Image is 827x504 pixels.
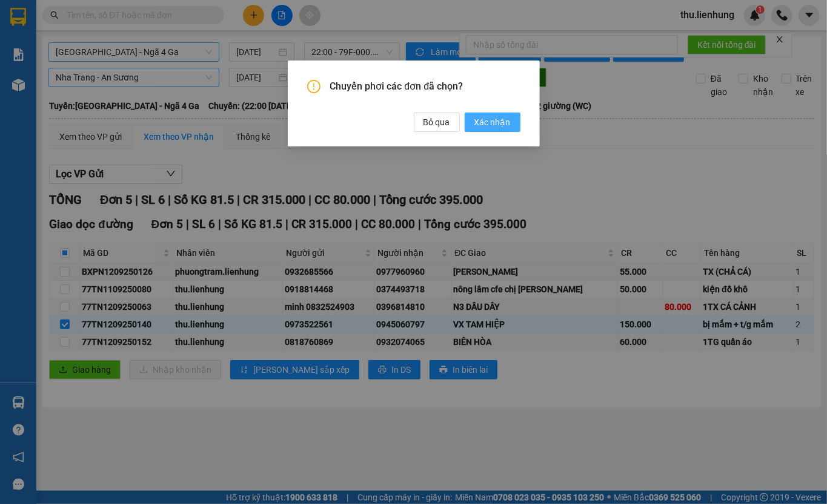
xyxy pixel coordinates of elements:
[330,80,520,93] span: Chuyển phơi các đơn đã chọn?
[307,80,321,93] span: exclamation-circle
[465,113,520,132] button: Xác nhận
[423,116,450,129] span: Bỏ qua
[414,113,460,132] button: Bỏ qua
[474,116,511,129] span: Xác nhận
